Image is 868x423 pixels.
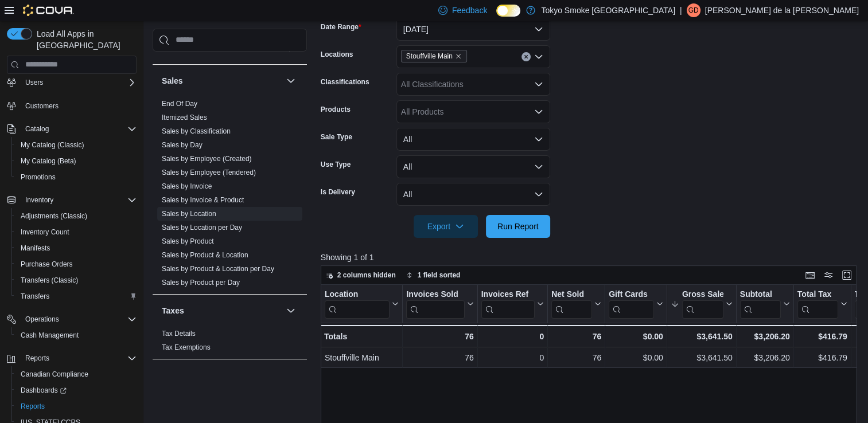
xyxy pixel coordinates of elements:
[551,351,601,365] div: 76
[325,289,390,300] div: Location
[609,289,663,318] button: Gift Cards
[797,289,847,318] button: Total Tax
[11,208,141,224] button: Adjustments (Classic)
[740,289,781,318] div: Subtotal
[16,367,93,381] a: Canadian Compliance
[406,330,473,343] div: 76
[551,289,601,318] button: Net Sold
[797,351,847,365] div: $416.79
[521,52,531,61] button: Clear input
[740,289,790,318] button: Subtotal
[11,169,141,185] button: Promotions
[16,257,77,271] a: Purchase Orders
[162,195,244,205] span: Sales by Invoice & Product
[822,268,835,282] button: Display options
[21,351,137,365] span: Reports
[21,122,53,136] button: Catalog
[2,192,141,208] button: Inventory
[162,237,214,245] a: Sales by Product
[406,351,473,365] div: 76
[16,225,74,239] a: Inventory Count
[2,121,141,137] button: Catalog
[162,224,242,232] a: Sales by Location per Day
[705,3,859,17] p: [PERSON_NAME] de la [PERSON_NAME]
[671,351,733,365] div: $3,641.50
[740,289,781,300] div: Subtotal
[803,268,817,282] button: Keyboard shortcuts
[406,50,453,62] span: Stouffville Main
[162,75,282,87] button: Sales
[25,124,49,134] span: Catalog
[21,99,63,113] a: Customers
[401,50,467,62] span: Stouffville Main
[687,3,700,17] div: Giuseppe de la Rosa
[324,330,399,343] div: Totals
[162,127,231,135] a: Sales by Classification
[609,289,654,318] div: Gift Card Sales
[455,53,462,60] button: Remove Stouffville Main from selection in this group
[16,257,137,271] span: Purchase Orders
[162,237,214,246] span: Sales by Product
[162,279,240,287] a: Sales by Product per Day
[162,182,212,190] a: Sales by Invoice
[21,211,87,221] span: Adjustments (Classic)
[162,209,216,218] span: Sales by Location
[162,305,184,316] h3: Taxes
[396,155,550,178] button: All
[16,209,92,223] a: Adjustments (Classic)
[11,366,141,382] button: Canadian Compliance
[11,398,141,414] button: Reports
[406,289,464,300] div: Invoices Sold
[25,195,53,205] span: Inventory
[162,330,196,338] a: Tax Details
[414,215,478,238] button: Export
[11,382,141,398] a: Dashboards
[2,97,141,114] button: Customers
[321,22,361,32] label: Date Range
[321,160,351,169] label: Use Type
[16,170,137,184] span: Promotions
[740,351,790,365] div: $3,206.20
[481,289,543,318] button: Invoices Ref
[153,97,307,294] div: Sales
[16,328,137,342] span: Cash Management
[16,209,137,223] span: Adjustments (Classic)
[797,289,838,300] div: Total Tax
[21,292,49,301] span: Transfers
[23,5,74,16] img: Cova
[16,138,89,152] a: My Catalog (Classic)
[16,154,137,168] span: My Catalog (Beta)
[16,241,137,255] span: Manifests
[21,76,48,89] button: Users
[481,289,534,300] div: Invoices Ref
[153,327,307,359] div: Taxes
[16,383,71,397] a: Dashboards
[21,312,64,326] button: Operations
[162,154,252,163] span: Sales by Employee (Created)
[534,52,543,61] button: Open list of options
[11,224,141,240] button: Inventory Count
[406,289,473,318] button: Invoices Sold
[21,370,88,379] span: Canadian Compliance
[797,289,838,318] div: Total Tax
[25,315,59,324] span: Operations
[32,28,137,51] span: Load All Apps in [GEOGRAPHIC_DATA]
[396,18,550,41] button: [DATE]
[609,330,663,343] div: $0.00
[534,80,543,89] button: Open list of options
[680,3,682,17] p: |
[21,122,137,136] span: Catalog
[284,304,298,318] button: Taxes
[321,105,351,114] label: Products
[418,271,461,280] span: 1 field sorted
[162,343,211,351] a: Tax Exemptions
[551,289,592,300] div: Net Sold
[162,169,256,177] a: Sales by Employee (Tendered)
[16,399,49,413] a: Reports
[162,343,211,352] span: Tax Exemptions
[162,155,252,163] a: Sales by Employee (Created)
[16,383,137,397] span: Dashboards
[325,289,390,318] div: Location
[16,273,83,287] a: Transfers (Classic)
